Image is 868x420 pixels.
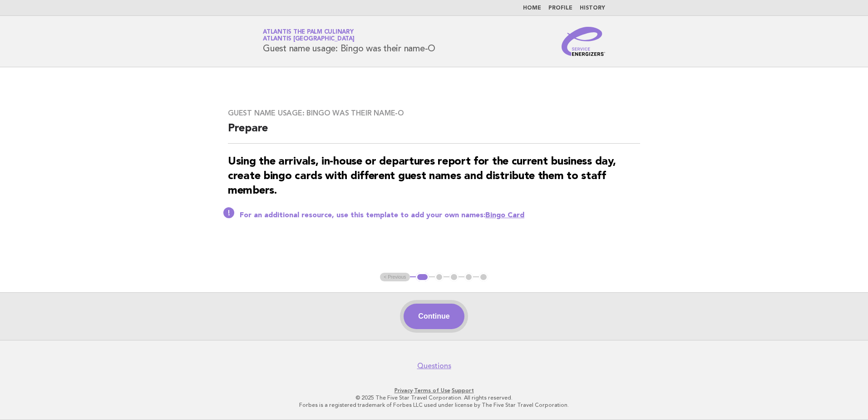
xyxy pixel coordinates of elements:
a: Terms of Use [414,387,450,394]
span: Atlantis [GEOGRAPHIC_DATA] [263,36,355,42]
a: Atlantis The Palm CulinaryAtlantis [GEOGRAPHIC_DATA] [263,29,355,42]
a: Questions [417,361,451,370]
p: © 2025 The Five Star Travel Corporation. All rights reserved. [156,394,712,401]
h1: Guest name usage: Bingo was their name-O [263,30,435,53]
a: Support [452,387,474,394]
button: Continue [404,304,464,329]
img: Service Energizers [562,27,605,56]
p: · · [156,387,712,394]
h2: Prepare [228,121,640,144]
p: Forbes is a registered trademark of Forbes LLC used under license by The Five Star Travel Corpora... [156,401,712,409]
p: For an additional resource, use this template to add your own names: [240,211,640,220]
strong: Using the arrivals, in-house or departures report for the current business day, create bingo card... [228,156,616,196]
a: Privacy [395,387,413,394]
a: Bingo Card [485,212,524,219]
a: Home [523,5,541,11]
h3: Guest name usage: Bingo was their name-O [228,109,640,118]
a: Profile [548,5,572,11]
a: History [580,5,605,11]
button: 1 [416,273,429,282]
